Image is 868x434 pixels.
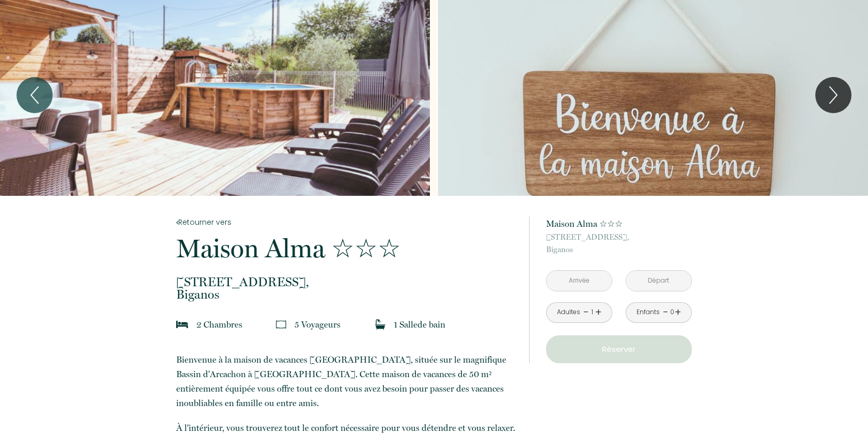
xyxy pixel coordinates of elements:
img: guests [276,319,286,330]
div: Enfants [637,307,660,317]
a: - [663,304,669,320]
p: Maison Alma ☆☆☆ [546,216,692,231]
input: Départ [626,271,691,291]
p: Maison Alma ☆☆☆ [176,236,515,261]
button: Previous [17,77,53,113]
p: Réserver [550,343,688,355]
span: [STREET_ADDRESS], [176,276,515,288]
span: s [239,319,242,330]
p: Biganos [546,231,692,256]
button: Réserver [546,335,692,363]
div: Adultes [557,307,580,317]
div: 0 [670,307,675,317]
p: 1 Salle de bain [394,317,445,332]
p: 2 Chambre [196,317,242,332]
p: 5 Voyageur [295,317,340,332]
a: - [583,304,589,320]
p: Biganos [176,276,515,301]
span: [STREET_ADDRESS], [546,231,692,243]
input: Arrivée [547,271,612,291]
a: Retourner vers [176,216,515,228]
a: + [675,304,681,320]
button: Next [815,77,851,113]
p: Bienvenue à la maison de vacances [GEOGRAPHIC_DATA], située sur le magnifique Bassin d'Arcachon à... [176,352,515,410]
div: 1 [590,307,595,317]
a: + [595,304,601,320]
span: s [337,319,340,330]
